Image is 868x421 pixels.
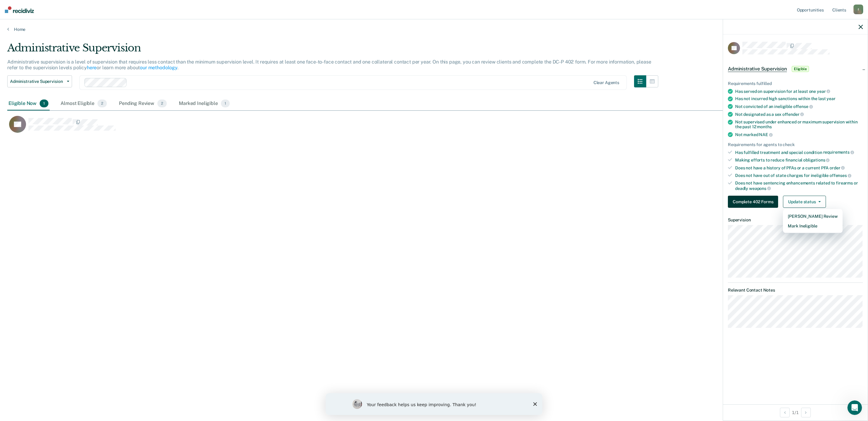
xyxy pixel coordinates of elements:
button: Next Opportunity [801,408,811,417]
span: year [817,89,830,94]
a: here [87,65,97,70]
span: offender [782,112,804,117]
span: Administrative Supervision [10,79,64,84]
div: Does not have sentencing enhancements related to firearms or deadly [735,181,863,191]
span: offenses [830,173,851,178]
iframe: Intercom live chat [847,400,862,415]
div: Does not have a history of PFAs or a current PFA order [735,165,863,171]
a: Navigate to form link [728,196,781,208]
iframe: Survey by Kim from Recidiviz [326,393,542,415]
div: f [853,5,863,14]
a: Home [7,27,861,32]
button: Mark Ineligible [783,221,842,231]
div: Has not incurred high sanctions within the last [735,96,863,101]
button: [PERSON_NAME] Review [783,211,842,221]
span: obligations [803,158,830,162]
div: Does not have out of state charges for ineligible [735,173,863,178]
dt: Relevant Contact Notes [728,288,863,293]
span: 1 [40,100,48,107]
button: Previous Opportunity [780,408,790,417]
div: Has fulfilled treatment and special condition [735,150,863,155]
img: Recidiviz [5,6,34,13]
span: 2 [157,100,167,107]
div: Making efforts to reduce financial [735,157,863,163]
div: CaseloadOpportunityCell-867KT [7,116,754,140]
span: offense [793,104,813,109]
div: Administrative Supervision [7,42,658,59]
a: our methodology [140,65,177,70]
dt: Supervision [728,217,863,223]
span: Administrative Supervision [728,66,787,72]
div: Administrative SupervisionEligible [723,59,868,79]
span: 2 [97,100,107,107]
div: Eligible Now [7,97,50,110]
div: Has served on supervision for at least one [735,89,863,94]
div: Marked Ineligible [178,97,231,110]
span: Eligible [792,66,809,72]
span: requirements [823,150,854,155]
div: Not designated as a sex [735,112,863,117]
button: Complete 402 Forms [728,196,778,208]
div: Not supervised under enhanced or maximum supervision within the past 12 [735,119,863,130]
div: Not marked [735,132,863,137]
span: 1 [221,100,230,107]
div: Requirements for agents to check [728,142,863,147]
button: Update status [783,196,826,208]
span: NAE [759,132,772,137]
span: year [827,96,835,101]
p: Administrative supervision is a level of supervision that requires less contact than the minimum ... [7,59,651,70]
div: Almost Eligible [59,97,108,110]
span: weapons [749,186,771,191]
div: 1 / 1 [723,404,868,420]
div: Requirements fulfilled [728,81,863,86]
span: months [757,124,771,129]
div: Clear agents [593,80,619,85]
div: Pending Review [118,97,168,110]
div: Not convicted of an ineligible [735,104,863,109]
